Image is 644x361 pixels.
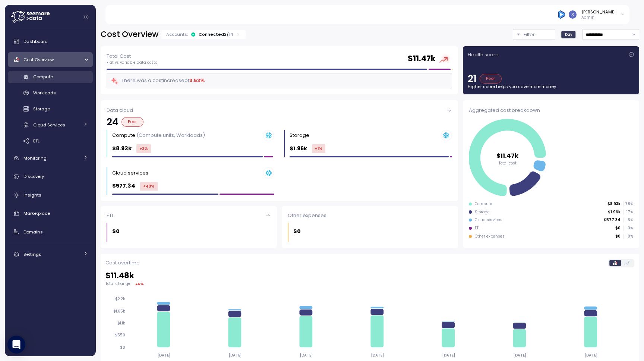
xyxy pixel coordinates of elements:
div: Cloud services [112,169,148,177]
a: Data cloud24PoorCompute (Compute units, Workloads)$8.93k+2%Storage $1.96k+1%Cloud services $577.3... [101,100,458,201]
a: Monitoring [8,151,93,166]
a: Dashboard [8,34,93,49]
img: ACg8ocLCy7HMj59gwelRyEldAl2GQfy23E10ipDNf0SDYCnD3y85RA=s96-c [569,10,577,18]
p: $0 [615,234,621,239]
tspan: [DATE] [157,353,170,358]
p: 0 % [624,226,633,231]
span: Discovery [23,173,44,179]
p: Total Cost [107,53,157,60]
tspan: $0 [120,345,125,350]
a: Storage [8,103,93,115]
div: Cloud services [475,217,502,223]
p: $1.96k [608,210,621,215]
div: ▴ [135,281,144,287]
a: Domains [8,225,93,239]
a: Discovery [8,169,93,184]
div: [PERSON_NAME] [581,9,616,15]
a: ETL [8,135,93,147]
span: Day [565,32,572,37]
span: Marketplace [23,210,50,216]
tspan: $2.2k [115,296,125,301]
h2: Cost Overview [101,29,158,40]
div: Other expenses [475,234,505,239]
div: 3.53 % [189,77,205,84]
tspan: $11.47k [496,151,519,160]
a: Cloud Services [8,119,93,131]
span: Insights [23,192,41,198]
tspan: $550 [115,333,125,338]
div: Data cloud [107,107,452,114]
div: +2 % [136,144,151,153]
p: Cost overtime [105,259,140,267]
div: There was a cost increase of [111,76,205,85]
p: 0 % [624,234,633,239]
span: Domains [23,229,43,235]
tspan: $1.1k [117,321,125,326]
div: ETL [475,226,480,231]
div: Other expenses [288,212,452,219]
p: 17 % [624,210,633,215]
span: Compute [33,74,53,80]
p: (Compute units, Workloads) [136,132,205,139]
a: Marketplace [8,206,93,221]
tspan: $1.65k [113,309,125,314]
p: Flat vs variable data costs [107,60,157,65]
div: Storage [475,210,490,215]
p: $1.96k [290,144,307,153]
p: Admin [581,15,616,20]
tspan: [DATE] [586,353,599,358]
button: Collapse navigation [82,14,91,20]
div: Compute [475,201,492,207]
div: +43 % [140,182,158,191]
p: 5 % [624,217,633,223]
a: ETL$0 [101,206,277,248]
p: $8.93k [607,201,621,207]
span: Dashboard [23,38,48,44]
a: Workloads [8,87,93,99]
span: Storage [33,106,50,112]
div: Poor [121,117,143,127]
h2: $ 11.47k [408,53,436,64]
div: ETL [107,212,271,219]
div: Open Intercom Messenger [7,336,25,354]
div: +1 % [312,144,325,153]
div: 4 % [137,281,144,287]
a: Settings [8,247,93,262]
h2: $ 11.48k [105,270,634,281]
div: Connected 2 / [199,31,233,37]
tspan: [DATE] [443,353,456,358]
div: Poor [480,74,502,84]
span: Monitoring [23,155,47,161]
span: ETL [33,138,40,144]
p: Accounts: [166,31,188,37]
tspan: [DATE] [229,353,242,358]
p: Health score [468,51,499,59]
span: Cloud Services [33,122,65,128]
a: Cost Overview [8,52,93,67]
p: 24 [107,117,119,127]
span: Settings [23,251,41,257]
p: $0 [112,227,120,236]
a: Insights [8,188,93,203]
p: Total change [105,281,130,286]
div: Compute [112,132,205,139]
button: Filter [513,29,555,40]
span: Workloads [33,90,56,96]
a: Compute [8,71,93,83]
p: 78 % [624,201,633,207]
p: $577.34 [604,217,621,223]
div: Aggregated cost breakdown [469,107,633,114]
div: Accounts:Connected2/14 [161,30,246,39]
tspan: [DATE] [515,353,528,358]
p: 14 [229,31,233,37]
p: $0 [615,226,621,231]
tspan: Total cost [499,160,517,165]
tspan: [DATE] [300,353,313,358]
img: 684936bde12995657316ed44.PNG [558,10,565,18]
p: $0 [293,227,301,236]
p: Filter [524,31,535,38]
p: Higher score helps you save more money [468,84,634,90]
p: $577.34 [112,182,135,190]
p: $8.93k [112,144,132,153]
